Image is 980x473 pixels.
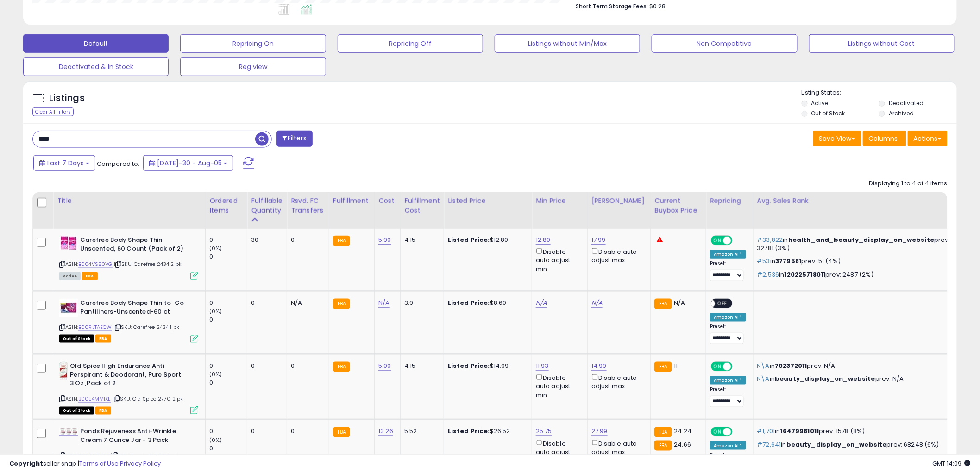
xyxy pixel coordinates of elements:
[209,236,247,244] div: 0
[378,427,393,436] a: 13.26
[813,131,861,146] button: Save View
[757,374,770,383] span: N\A
[78,395,111,403] a: B00E4MM1XE
[788,235,934,244] span: health_and_beauty_display_on_website
[757,427,775,435] span: #1,701
[9,459,43,468] strong: Copyright
[809,34,955,53] button: Listings without Cost
[710,441,746,450] div: Amazon AI *
[757,257,950,265] p: in prev: 51 (4%)
[495,34,640,53] button: Listings without Min/Max
[757,440,781,449] span: #72,641
[536,298,547,308] a: N/A
[591,196,647,206] div: [PERSON_NAME]
[251,299,280,307] div: 0
[869,179,948,188] div: Displaying 1 to 4 of 4 items
[57,196,201,206] div: Title
[536,361,549,371] a: 11.93
[654,362,672,372] small: FBA
[448,299,525,307] div: $8.60
[757,257,770,265] span: #53
[674,298,685,307] span: N/A
[33,155,95,171] button: Last 7 Days
[59,428,78,435] img: 41Cc59VWu6L._SL40_.jpg
[209,196,243,215] div: Ordered Items
[251,236,280,244] div: 30
[333,299,350,309] small: FBA
[291,196,325,215] div: Rsvd. FC Transfers
[536,438,580,465] div: Disable auto adjust min
[78,260,113,268] a: B004VS50VG
[59,299,78,317] img: 41c+ZHY96ML._SL40_.jpg
[95,335,111,343] span: FBA
[404,236,437,244] div: 4.15
[710,376,746,385] div: Amazon AI *
[757,362,950,370] p: in prev: N/A
[674,427,692,435] span: 24.24
[674,361,678,370] span: 11
[120,459,161,468] a: Privacy Policy
[536,235,551,245] a: 12.80
[591,246,643,265] div: Disable auto adjust max
[23,34,169,53] button: Default
[652,34,797,53] button: Non Competitive
[649,2,666,11] span: $0.28
[59,362,68,380] img: 41+XAIRxRSL._SL40_.jpg
[180,57,326,76] button: Reg view
[731,428,746,436] span: OFF
[404,362,437,370] div: 4.15
[333,196,371,206] div: Fulfillment
[404,427,437,435] div: 5.52
[802,88,957,97] p: Listing States:
[536,246,580,273] div: Disable auto adjust min
[757,271,950,279] p: in prev: 2487 (2%)
[448,235,490,244] b: Listed Price:
[536,372,580,399] div: Disable auto adjust min
[59,407,94,415] span: All listings that are currently out of stock and unavailable for purchase on Amazon
[536,427,552,436] a: 25.75
[70,362,182,390] b: Old Spice High Endurance Anti-Perspirant & Deodorant, Pure Sport 3 Oz ,Pack of 2
[933,459,971,468] span: 2025-08-13 14:09 GMT
[654,196,702,215] div: Current Buybox Price
[404,196,440,215] div: Fulfillment Cost
[448,427,490,435] b: Listed Price:
[591,427,608,436] a: 27.99
[576,2,648,10] b: Short Term Storage Fees:
[59,236,78,250] img: 41+VTu8EyyL._SL40_.jpg
[674,440,691,449] span: 24.66
[47,158,84,168] span: Last 7 Days
[209,444,247,453] div: 0
[49,92,85,105] h5: Listings
[710,250,746,259] div: Amazon AI *
[591,298,603,308] a: N/A
[591,372,643,391] div: Disable auto adjust max
[889,99,923,107] label: Deactivated
[209,299,247,307] div: 0
[654,299,672,309] small: FBA
[209,315,247,324] div: 0
[209,427,247,435] div: 0
[113,395,183,403] span: | SKU: Old Spice 2770 2 pk
[591,361,607,371] a: 14.99
[333,427,350,437] small: FBA
[591,235,606,245] a: 17.99
[757,196,954,206] div: Avg. Sales Rank
[209,252,247,261] div: 0
[114,260,182,268] span: | SKU: Carefree 2434 2 pk
[23,57,169,76] button: Deactivated & In Stock
[378,298,389,308] a: N/A
[209,245,222,252] small: (0%)
[59,335,94,343] span: All listings that are currently out of stock and unavailable for purchase on Amazon
[291,236,322,244] div: 0
[775,257,801,265] span: 3779581
[536,196,584,206] div: Min Price
[710,313,746,322] div: Amazon AI *
[863,131,906,146] button: Columns
[180,34,326,53] button: Repricing On
[378,235,391,245] a: 5.90
[333,362,350,372] small: FBA
[338,34,483,53] button: Repricing Off
[654,427,672,437] small: FBA
[82,272,98,280] span: FBA
[712,428,723,436] span: ON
